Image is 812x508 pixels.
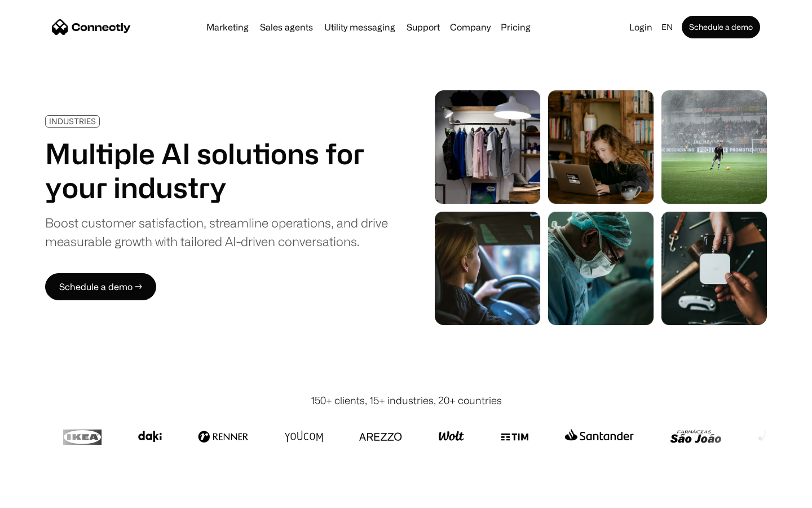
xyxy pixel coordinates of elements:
h1: Multiple AI solutions for your industry [45,137,388,204]
div: en [661,19,673,35]
div: 150+ clients, 15+ industries, 20+ countries [311,393,502,408]
a: Marketing [202,23,253,32]
a: Schedule a demo [682,16,760,38]
aside: Language selected: English [11,487,68,504]
a: Support [402,23,444,32]
a: Pricing [496,23,535,32]
ul: Language list [23,488,68,504]
div: Boost customer satisfaction, streamline operations, and drive measurable growth with tailored AI-... [45,213,388,251]
a: Login [625,19,657,35]
div: Company [450,19,491,35]
a: Utility messaging [320,23,400,32]
div: INDUSTRIES [49,117,96,125]
a: Sales agents [255,23,317,32]
a: Schedule a demo → [45,273,156,300]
